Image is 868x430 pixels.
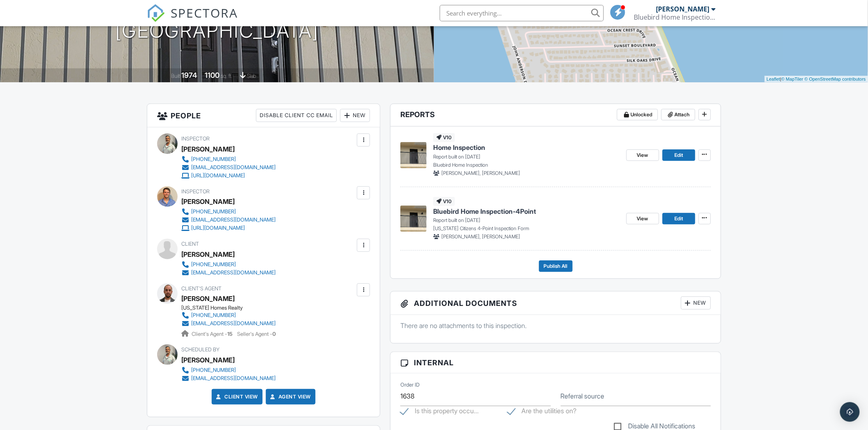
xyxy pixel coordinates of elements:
a: [URL][DOMAIN_NAME] [181,224,276,232]
div: New [340,109,370,122]
div: [PHONE_NUMBER] [191,312,236,319]
h3: People [147,104,380,127]
a: [PERSON_NAME] [181,292,235,305]
h3: Internal [391,352,721,373]
span: Client's Agent - [192,331,234,337]
label: Order ID [400,381,420,388]
strong: 15 [227,331,233,337]
a: [EMAIL_ADDRESS][DOMAIN_NAME] [181,216,276,224]
div: 1100 [205,71,220,79]
span: Client [181,241,199,247]
div: [PERSON_NAME] [656,5,710,13]
div: [PHONE_NUMBER] [191,156,236,163]
span: SPECTORA [171,4,238,21]
div: [EMAIL_ADDRESS][DOMAIN_NAME] [191,269,276,276]
div: [PHONE_NUMBER] [191,261,236,268]
a: SPECTORA [147,11,238,28]
div: [US_STATE] Homes Realty [181,305,282,311]
a: [PHONE_NUMBER] [181,366,276,374]
a: © MapTiler [781,77,804,81]
span: Scheduled By [181,346,219,353]
div: [EMAIL_ADDRESS][DOMAIN_NAME] [191,217,276,223]
img: The Best Home Inspection Software - Spectora [147,4,165,22]
a: [EMAIL_ADDRESS][DOMAIN_NAME] [181,319,276,328]
label: Are the utilities on? [507,407,577,417]
a: [EMAIL_ADDRESS][DOMAIN_NAME] [181,374,276,382]
div: [PERSON_NAME] [181,248,235,260]
a: Client View [215,393,258,401]
a: [PHONE_NUMBER] [181,311,276,319]
p: There are no attachments to this inspection. [400,321,711,330]
span: slab [247,73,256,79]
a: [EMAIL_ADDRESS][DOMAIN_NAME] [181,269,276,277]
div: [EMAIL_ADDRESS][DOMAIN_NAME] [191,320,276,327]
a: [PHONE_NUMBER] [181,260,276,269]
div: | [765,76,868,83]
a: [URL][DOMAIN_NAME] [181,172,276,180]
div: Disable Client CC Email [256,109,337,122]
input: Search everything... [440,5,604,21]
a: [PHONE_NUMBER] [181,155,276,163]
div: [PERSON_NAME] [181,195,235,208]
span: Seller's Agent - [237,331,276,337]
strong: 0 [272,331,276,337]
div: New [681,296,711,310]
span: Client's Agent [181,285,222,292]
a: [EMAIL_ADDRESS][DOMAIN_NAME] [181,163,276,172]
div: [EMAIL_ADDRESS][DOMAIN_NAME] [191,164,276,171]
span: Inspector [181,136,210,142]
label: Referral source [561,392,605,401]
div: [URL][DOMAIN_NAME] [191,172,245,179]
div: [EMAIL_ADDRESS][DOMAIN_NAME] [191,375,276,382]
div: [PERSON_NAME] [181,143,235,155]
span: sq. ft. [221,73,233,79]
span: Built [171,73,180,79]
a: [PHONE_NUMBER] [181,208,276,216]
a: Agent View [269,393,311,401]
div: Bluebird Home Inspections, LLC [634,13,716,21]
div: [PHONE_NUMBER] [191,208,236,215]
label: Is this property occupied? [400,407,479,417]
div: [PERSON_NAME] [181,354,235,366]
a: © OpenStreetMap contributors [805,77,866,81]
h3: Additional Documents [391,292,721,315]
a: Leaflet [767,77,780,81]
div: [URL][DOMAIN_NAME] [191,225,245,231]
div: 1974 [182,71,197,79]
span: Inspector [181,188,210,195]
div: Open Intercom Messenger [840,402,860,422]
div: [PHONE_NUMBER] [191,367,236,373]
